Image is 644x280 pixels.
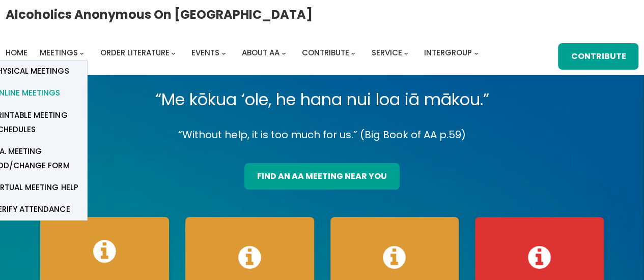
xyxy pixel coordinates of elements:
[282,50,286,55] button: About AA submenu
[424,46,472,60] a: Intergroup
[6,46,482,60] nav: Intergroup
[32,126,612,144] p: “Without help, it is too much for us.” (Big Book of AA p.59)
[242,47,279,58] span: About AA
[244,163,400,190] a: find an aa meeting near you
[558,43,638,70] a: Contribute
[404,50,408,55] button: Service submenu
[6,4,313,25] a: Alcoholics Anonymous on [GEOGRAPHIC_DATA]
[79,50,84,55] button: Meetings submenu
[191,47,219,58] span: Events
[40,47,78,58] span: Meetings
[100,47,169,58] span: Order Literature
[351,50,355,55] button: Contribute submenu
[32,85,612,114] p: “Me kōkua ‘ole, he hana nui loa iā mākou.”
[371,46,402,60] a: Service
[302,46,349,60] a: Contribute
[40,46,78,60] a: Meetings
[474,50,479,55] button: Intergroup submenu
[221,50,226,55] button: Events submenu
[171,50,176,55] button: Order Literature submenu
[6,47,27,58] span: Home
[371,47,402,58] span: Service
[6,46,27,60] a: Home
[191,46,219,60] a: Events
[424,47,472,58] span: Intergroup
[242,46,279,60] a: About AA
[302,47,349,58] span: Contribute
